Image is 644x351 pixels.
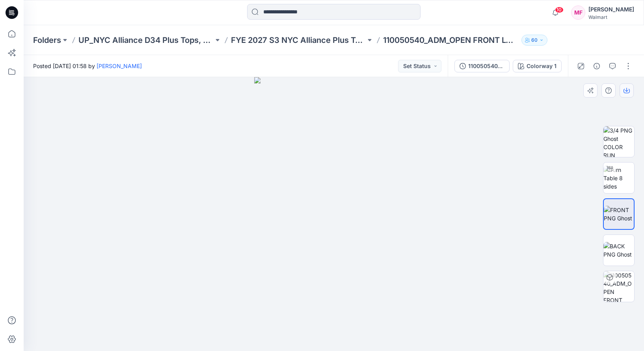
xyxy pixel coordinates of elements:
[33,35,61,46] a: Folders
[454,60,510,72] button: 110050540_ADM_OPEN FRONT LONG CARDIGAN
[571,6,585,20] div: MF
[588,5,634,14] div: [PERSON_NAME]
[231,35,366,46] a: FYE 2027 S3 NYC Alliance Plus Tops, Dresses & Sweaters
[603,166,634,190] img: Turn Table 8 sides
[555,7,564,13] span: 10
[590,60,603,72] button: Details
[588,14,634,20] div: Walmart
[527,62,557,70] div: Colorway 1
[78,35,214,46] a: UP_NYC Alliance D34 Plus Tops, Sweaters and Dresses
[603,271,634,302] img: 110050540_ADM_OPEN FRONT LONG CARDIGAN Colorway 1
[603,242,634,259] img: BACK PNG Ghost
[604,206,634,222] img: FRONT PNG Ghost
[383,35,518,46] p: 110050540_ADM_OPEN FRONT LONG CARDIGAN
[468,62,504,70] div: 110050540_ADM_OPEN FRONT LONG CARDIGAN
[33,62,142,70] span: Posted [DATE] 01:58 by
[531,36,538,44] p: 60
[97,63,142,69] a: [PERSON_NAME]
[521,35,547,46] button: 60
[513,60,562,72] button: Colorway 1
[254,77,414,351] img: eyJhbGciOiJIUzI1NiIsImtpZCI6IjAiLCJzbHQiOiJzZXMiLCJ0eXAiOiJKV1QifQ.eyJkYXRhIjp7InR5cGUiOiJzdG9yYW...
[603,126,634,157] img: 3/4 PNG Ghost COLOR RUN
